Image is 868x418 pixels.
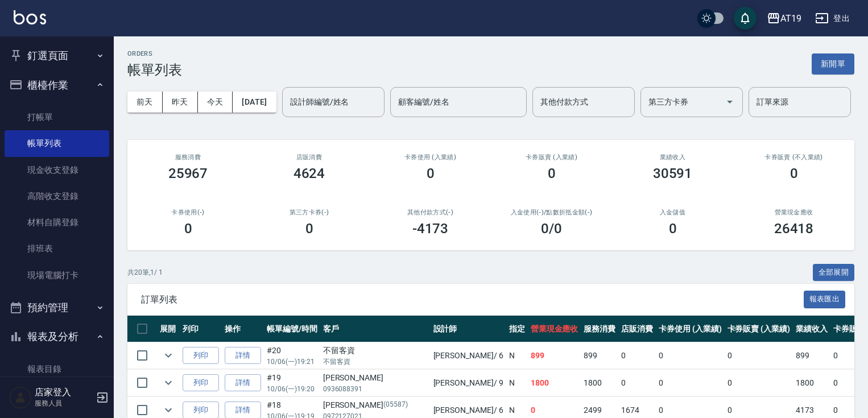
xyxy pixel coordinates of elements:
[813,264,855,282] button: 全部展開
[725,316,793,342] th: 卡券販賣 (入業績)
[5,209,109,235] a: 材料自購登錄
[5,293,109,322] button: 預約管理
[383,209,477,216] h2: 其他付款方式(-)
[320,316,431,342] th: 客戶
[141,209,235,216] h2: 卡券使用(-)
[264,316,320,342] th: 帳單編號/時間
[431,370,506,396] td: [PERSON_NAME] / 9
[35,398,93,408] p: 服務人員
[5,157,109,183] a: 現金收支登錄
[804,293,846,304] a: 報表匯出
[160,374,177,391] button: expand row
[183,374,219,392] button: 列印
[793,342,830,369] td: 899
[431,316,506,342] th: 設計師
[528,370,581,396] td: 1800
[183,347,219,365] button: 列印
[267,357,317,367] p: 10/06 (一) 19:21
[294,165,325,181] h3: 4624
[14,10,46,24] img: Logo
[505,209,598,216] h2: 入金使用(-) /點數折抵金額(-)
[618,316,656,342] th: 店販消費
[5,235,109,262] a: 排班表
[262,154,356,161] h2: 店販消費
[541,221,562,237] h3: 0 /0
[812,53,854,75] button: 新開單
[225,374,261,392] a: 詳情
[656,316,725,342] th: 卡券使用 (入業績)
[267,384,317,394] p: 10/06 (一) 19:20
[427,165,435,181] h3: 0
[323,399,428,411] div: [PERSON_NAME]
[168,165,208,181] h3: 25967
[734,7,757,30] button: save
[323,357,428,367] p: 不留客資
[225,347,261,365] a: 詳情
[656,342,725,369] td: 0
[5,130,109,156] a: 帳單列表
[762,7,806,30] button: AT19
[626,154,720,161] h2: 業績收入
[198,92,233,113] button: 今天
[669,221,677,237] h3: 0
[5,104,109,130] a: 打帳單
[141,154,235,161] h3: 服務消費
[747,209,841,216] h2: 營業現金應收
[127,62,182,78] h3: 帳單列表
[127,267,163,278] p: 共 20 筆, 1 / 1
[180,316,222,342] th: 列印
[528,342,581,369] td: 899
[431,342,506,369] td: [PERSON_NAME] / 6
[528,316,581,342] th: 營業現金應收
[725,370,793,396] td: 0
[618,370,656,396] td: 0
[264,342,320,369] td: #20
[548,165,556,181] h3: 0
[721,93,739,111] button: Open
[35,387,93,398] h5: 店家登入
[5,356,109,382] a: 報表目錄
[5,322,109,351] button: 報表及分析
[5,71,109,100] button: 櫃檯作業
[264,370,320,396] td: #19
[790,165,798,181] h3: 0
[127,50,182,57] h2: ORDERS
[412,221,449,237] h3: -4173
[383,399,408,411] p: (05587)
[5,183,109,209] a: 高階收支登錄
[653,165,693,181] h3: 30591
[9,386,32,409] img: Person
[774,221,814,237] h3: 26418
[793,370,830,396] td: 1800
[127,92,163,113] button: 前天
[505,154,598,161] h2: 卡券販賣 (入業績)
[233,92,276,113] button: [DATE]
[656,370,725,396] td: 0
[383,154,477,161] h2: 卡券使用 (入業績)
[747,154,841,161] h2: 卡券販賣 (不入業績)
[323,372,428,384] div: [PERSON_NAME]
[506,316,528,342] th: 指定
[323,384,428,394] p: 0936088391
[793,316,830,342] th: 業績收入
[262,209,356,216] h2: 第三方卡券(-)
[160,347,177,364] button: expand row
[581,342,618,369] td: 899
[506,370,528,396] td: N
[305,221,313,237] h3: 0
[323,345,428,357] div: 不留客資
[184,221,192,237] h3: 0
[581,316,618,342] th: 服務消費
[780,11,801,26] div: AT19
[157,316,180,342] th: 展開
[5,41,109,71] button: 釘選頁面
[804,291,846,308] button: 報表匯出
[626,209,720,216] h2: 入金儲值
[5,262,109,288] a: 現場電腦打卡
[618,342,656,369] td: 0
[141,294,804,305] span: 訂單列表
[812,58,854,69] a: 新開單
[581,370,618,396] td: 1800
[725,342,793,369] td: 0
[222,316,264,342] th: 操作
